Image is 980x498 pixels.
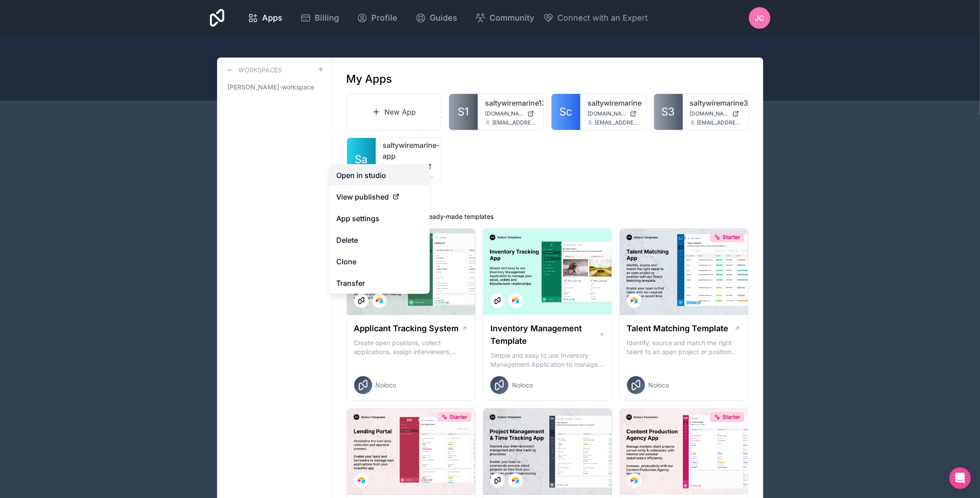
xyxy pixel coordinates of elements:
a: Open in studio [329,165,430,186]
span: S1 [458,105,469,119]
a: Profile [350,8,405,28]
span: Apps [262,12,282,24]
h1: Inventory Management Template [490,322,598,347]
span: Sc [560,105,573,119]
p: Simple and easy to use Inventory Management Application to manage your stock, orders and Manufact... [490,351,605,369]
img: Airtable Logo [631,297,638,304]
span: View published [336,191,389,202]
a: Clone [329,251,430,272]
a: Sc [552,94,580,130]
img: Airtable Logo [376,297,383,304]
span: Starter [450,414,468,421]
span: [DOMAIN_NAME] [690,110,729,117]
a: Guides [408,8,464,28]
span: Starter [722,234,740,241]
a: Sa [347,138,376,181]
div: Open Intercom Messenger [949,467,971,489]
a: [DOMAIN_NAME] [690,110,741,117]
button: Connect with an Expert [543,12,648,24]
button: Delete [329,229,430,251]
span: [PERSON_NAME]-workspace [228,83,315,92]
h1: Applicant Tracking System [354,322,459,335]
span: Noloco [376,381,396,390]
a: S1 [449,94,478,130]
p: Get started with one of our ready-made templates [347,212,749,221]
a: App settings [329,208,430,229]
a: S3 [654,94,683,130]
a: saltywiremarine-app [383,140,434,161]
span: [DOMAIN_NAME] [588,110,626,117]
span: S3 [662,105,675,119]
a: View published [329,186,430,208]
span: [DOMAIN_NAME] [383,163,422,170]
a: Community [468,8,541,28]
h1: Talent Matching Template [627,322,729,335]
h1: Templates [347,196,749,210]
a: [PERSON_NAME]-workspace [224,79,325,95]
a: [DOMAIN_NAME] [383,163,434,170]
span: Starter [722,414,740,421]
img: Airtable Logo [512,297,519,304]
p: Identify, source and match the right talent to an open project or position with our Talent Matchi... [627,338,741,356]
span: Connect with an Expert [557,12,648,24]
img: Airtable Logo [512,477,519,484]
span: Noloco [649,381,669,390]
a: saltywiremarine3 [690,98,741,108]
a: saltywiremarine [588,98,639,108]
span: [EMAIL_ADDRESS][DOMAIN_NAME] [697,119,741,126]
span: Billing [315,12,339,24]
img: Airtable Logo [358,477,365,484]
a: New App [347,93,442,130]
span: [EMAIL_ADDRESS][DOMAIN_NAME] [492,119,536,126]
a: Transfer [329,272,430,294]
p: Create open positions, collect applications, assign interviewers, centralise candidate feedback a... [354,338,468,356]
a: [DOMAIN_NAME] [485,110,536,117]
span: [DOMAIN_NAME] [485,110,524,117]
a: [DOMAIN_NAME] [588,110,639,117]
a: Apps [241,8,290,28]
h3: Workspaces [239,66,282,75]
span: Sa [355,152,368,167]
img: Airtable Logo [631,477,638,484]
span: Profile [371,12,397,24]
span: [EMAIL_ADDRESS][DOMAIN_NAME] [595,119,639,126]
span: Noloco [512,381,533,390]
a: Billing [293,8,346,28]
span: Guides [430,12,457,24]
h1: My Apps [347,72,392,86]
a: saltywiremarine123 [485,98,536,108]
span: Community [490,12,534,24]
a: Workspaces [224,65,282,76]
span: JC [755,13,764,23]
